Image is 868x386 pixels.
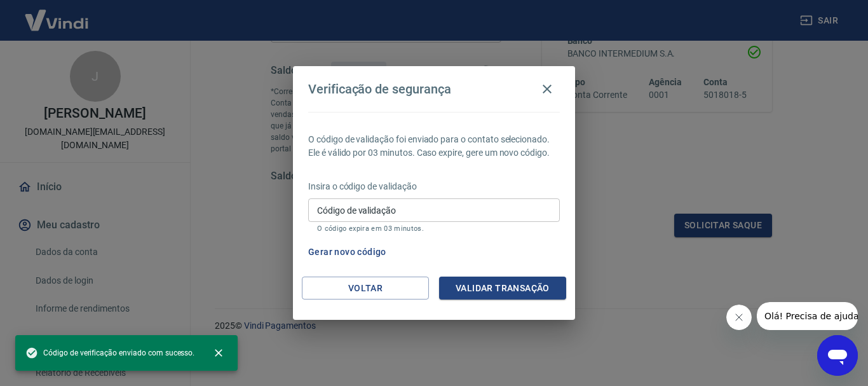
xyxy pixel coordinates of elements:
[8,9,107,19] span: Olá! Precisa de ajuda?
[817,335,858,376] iframe: Botão para abrir a janela de mensagens
[205,339,233,367] button: close
[726,305,752,330] iframe: Fechar mensagem
[303,240,391,264] button: Gerar novo código
[439,277,566,300] button: Validar transação
[25,347,194,359] span: Código de verificação enviado com sucesso.
[317,224,551,233] p: O código expira em 03 minutos.
[308,180,560,193] p: Insira o código de validação
[302,277,429,300] button: Voltar
[308,81,451,97] h4: Verificação de segurança
[757,302,858,330] iframe: Mensagem da empresa
[308,133,560,160] p: O código de validação foi enviado para o contato selecionado. Ele é válido por 03 minutos. Caso e...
